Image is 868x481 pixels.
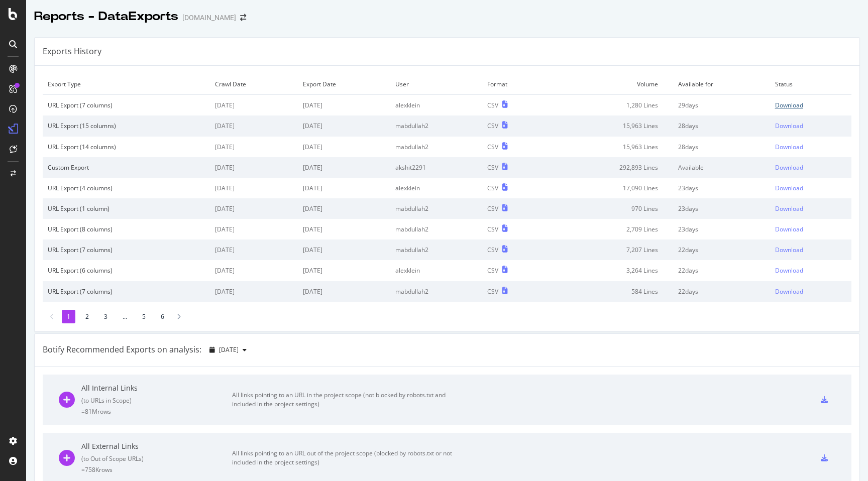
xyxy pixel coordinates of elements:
[770,74,851,95] td: Status
[487,204,498,213] div: CSV
[775,266,846,275] a: Download
[775,246,803,254] div: Download
[673,198,770,219] td: 23 days
[48,122,205,130] div: URL Export (15 columns)
[548,281,674,302] td: 584 Lines
[48,225,205,233] div: URL Export (8 columns)
[487,122,498,130] div: CSV
[205,342,251,358] button: [DATE]
[775,163,803,172] div: Download
[48,204,205,213] div: URL Export (1 column)
[48,163,205,172] div: Custom Export
[48,287,205,296] div: URL Export (7 columns)
[821,396,828,403] div: csv-export
[80,310,94,323] li: 2
[673,74,770,95] td: Available for
[548,260,674,281] td: 3,264 Lines
[775,122,803,130] div: Download
[775,287,803,296] div: Download
[210,74,298,95] td: Crawl Date
[487,246,498,254] div: CSV
[298,157,390,178] td: [DATE]
[81,396,232,405] div: ( to URLs in Scope )
[210,260,298,281] td: [DATE]
[210,198,298,219] td: [DATE]
[298,115,390,136] td: [DATE]
[775,143,846,151] a: Download
[210,157,298,178] td: [DATE]
[298,137,390,157] td: [DATE]
[210,95,298,116] td: [DATE]
[548,219,674,239] td: 2,709 Lines
[298,239,390,260] td: [DATE]
[775,163,846,172] a: Download
[298,198,390,219] td: [DATE]
[210,281,298,302] td: [DATE]
[775,204,803,213] div: Download
[487,101,498,109] div: CSV
[390,219,483,239] td: mabdullah2
[298,260,390,281] td: [DATE]
[390,239,483,260] td: mabdullah2
[390,95,483,116] td: alexklein
[43,46,101,57] div: Exports History
[48,266,205,275] div: URL Export (6 columns)
[673,281,770,302] td: 22 days
[678,163,765,172] div: Available
[219,345,239,354] span: 2025 Aug. 23rd
[210,137,298,157] td: [DATE]
[390,137,483,157] td: mabdullah2
[156,310,169,323] li: 6
[210,239,298,260] td: [DATE]
[48,143,205,151] div: URL Export (14 columns)
[482,74,548,95] td: Format
[182,13,236,23] div: [DOMAIN_NAME]
[232,391,458,409] div: All links pointing to an URL in the project scope (not blocked by robots.txt and included in the ...
[48,184,205,192] div: URL Export (4 columns)
[673,115,770,136] td: 28 days
[487,287,498,296] div: CSV
[298,219,390,239] td: [DATE]
[548,74,674,95] td: Volume
[775,266,803,275] div: Download
[210,219,298,239] td: [DATE]
[548,178,674,198] td: 17,090 Lines
[390,198,483,219] td: mabdullah2
[673,95,770,116] td: 29 days
[81,454,232,463] div: ( to Out of Scope URLs )
[548,115,674,136] td: 15,963 Lines
[298,178,390,198] td: [DATE]
[240,14,246,21] div: arrow-right-arrow-left
[487,184,498,192] div: CSV
[673,137,770,157] td: 28 days
[298,95,390,116] td: [DATE]
[487,225,498,233] div: CSV
[673,219,770,239] td: 23 days
[81,383,232,393] div: All Internal Links
[548,239,674,260] td: 7,207 Lines
[81,407,232,416] div: = 81M rows
[821,454,828,461] div: csv-export
[775,204,846,213] a: Download
[673,178,770,198] td: 23 days
[775,225,846,233] a: Download
[137,310,151,323] li: 5
[81,441,232,451] div: All External Links
[775,246,846,254] a: Download
[390,260,483,281] td: alexklein
[43,74,210,95] td: Export Type
[775,143,803,151] div: Download
[48,246,205,254] div: URL Export (7 columns)
[81,465,232,474] div: = 758K rows
[487,163,498,172] div: CSV
[390,74,483,95] td: User
[548,157,674,178] td: 292,893 Lines
[210,115,298,136] td: [DATE]
[298,74,390,95] td: Export Date
[775,101,846,109] a: Download
[775,184,846,192] a: Download
[232,449,458,467] div: All links pointing to an URL out of the project scope (blocked by robots.txt or not included in t...
[390,281,483,302] td: mabdullah2
[43,344,201,355] div: Botify Recommended Exports on analysis:
[487,266,498,275] div: CSV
